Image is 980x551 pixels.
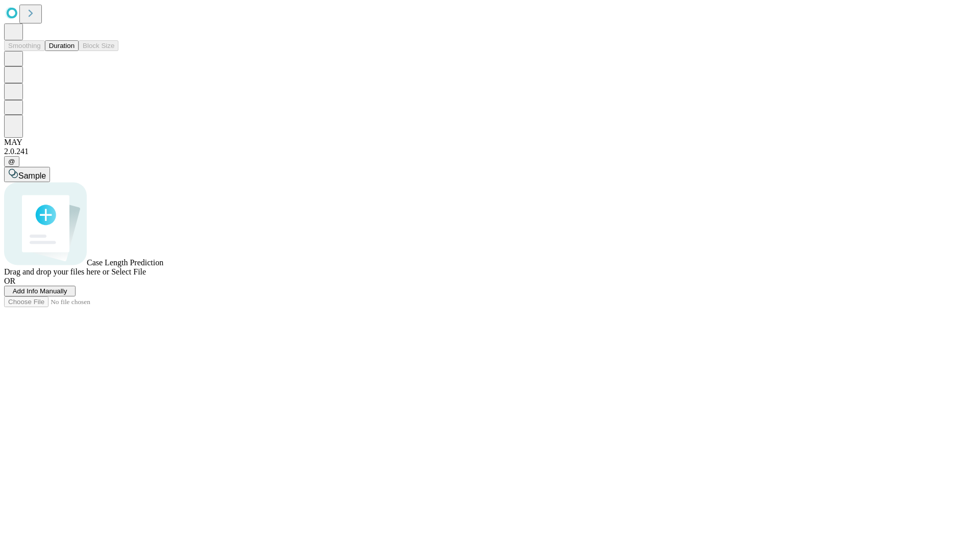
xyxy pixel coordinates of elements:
[4,147,976,156] div: 2.0.241
[79,40,118,51] button: Block Size
[18,171,46,180] span: Sample
[45,40,79,51] button: Duration
[4,40,45,51] button: Smoothing
[8,158,15,165] span: @
[4,286,76,296] button: Add Info Manually
[111,267,146,276] span: Select File
[4,138,976,147] div: MAY
[4,167,50,182] button: Sample
[4,277,15,285] span: OR
[4,267,109,276] span: Drag and drop your files here or
[87,258,163,267] span: Case Length Prediction
[13,287,67,295] span: Add Info Manually
[4,156,19,167] button: @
